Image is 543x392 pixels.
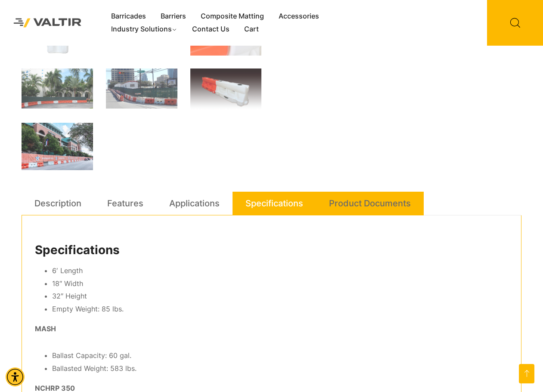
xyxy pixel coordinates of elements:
a: Cart [237,23,266,36]
li: 18″ Width [52,277,508,290]
img: Construction site with traffic barriers, green fencing, and a street sign for Nueces St. in an ur... [106,68,177,109]
a: Contact Us [185,23,237,36]
li: Empty Weight: 85 lbs. [52,303,508,316]
a: Industry Solutions [104,23,185,36]
a: Applications [169,192,220,215]
a: Features [107,192,143,215]
li: 32″ Height [52,290,508,303]
a: Open this option [519,364,534,383]
img: A construction area with orange and white barriers, surrounded by palm trees and a building in th... [22,68,93,109]
li: Ballast Capacity: 60 gal. [52,349,508,362]
a: Specifications [245,192,303,215]
a: Barriers [153,10,193,23]
img: A view of Minute Maid Park with a barrier displaying "Houston Astros" and Texas flags, surrounded... [22,123,93,170]
div: Accessibility Menu [6,367,25,386]
li: 6′ Length [52,264,508,277]
a: Product Documents [329,192,411,215]
strong: MASH [35,324,56,333]
li: Ballasted Weight: 583 lbs. [52,362,508,375]
h2: Specifications [35,243,508,258]
img: Valtir Rentals [6,11,89,34]
a: Accessories [271,10,326,23]
a: Composite Matting [193,10,271,23]
img: A Yodock barrier featuring a combination of orange and white sections, designed for traffic contr... [190,68,262,110]
a: Barricades [104,10,153,23]
a: Description [34,192,81,215]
